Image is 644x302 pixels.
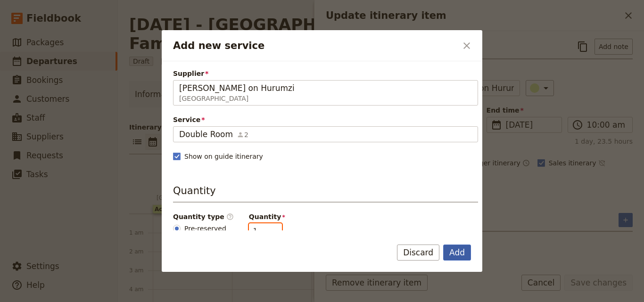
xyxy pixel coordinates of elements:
[184,224,226,233] span: Pre-reserved
[173,39,457,53] h2: Add new service
[237,130,248,139] span: 2
[173,115,478,124] span: Service
[179,94,472,103] span: [GEOGRAPHIC_DATA]
[443,245,471,261] button: Add
[173,225,181,232] input: Pre-reserved
[397,245,439,261] button: Discard
[179,129,233,140] span: Double Room
[179,82,295,94] span: [PERSON_NAME] on Hurumzi
[226,213,234,220] span: ​
[173,69,478,78] span: Supplier
[249,223,282,237] input: Quantity
[249,213,281,220] span: Quantity
[173,184,478,203] h3: Quantity
[459,38,475,54] button: Close dialog
[184,152,263,161] span: Show on guide itinerary
[173,212,234,221] div: Quantity type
